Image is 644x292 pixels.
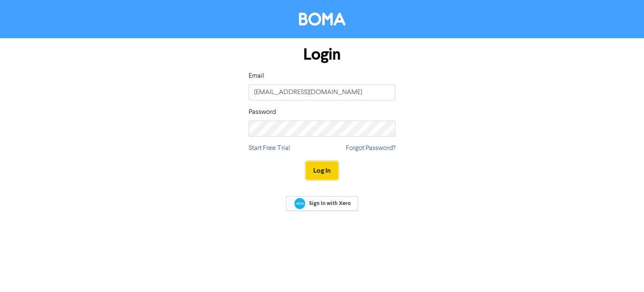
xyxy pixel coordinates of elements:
[286,196,358,211] a: Sign In with Xero
[249,107,276,117] label: Password
[249,71,264,81] label: Email
[309,200,351,207] span: Sign In with Xero
[249,45,395,64] h1: Login
[299,13,345,26] img: BOMA Logo
[602,252,644,292] iframe: Chat Widget
[346,143,395,153] a: Forgot Password?
[294,198,305,209] img: Xero logo
[249,143,290,153] a: Start Free Trial
[306,162,338,179] button: Log In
